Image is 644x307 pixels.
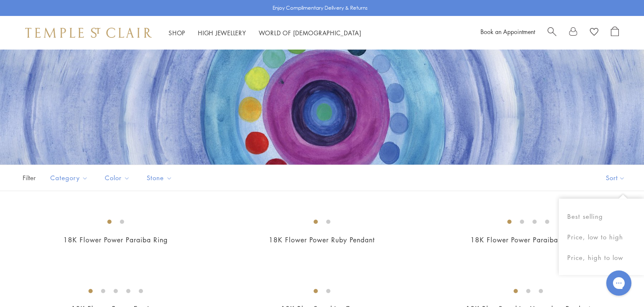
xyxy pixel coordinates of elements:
button: Show sort by [587,165,644,191]
span: Color [101,173,136,183]
p: Enjoy Complimentary Delivery & Returns [273,4,368,12]
img: Temple St. Clair [25,28,152,38]
span: Stone [143,173,179,183]
a: 18K Flower Power Paraiba Pendant [470,235,586,244]
a: 18K Flower Power Paraiba Ring [63,235,168,244]
a: Search [548,26,556,39]
a: High JewelleryHigh Jewellery [198,29,246,37]
a: View Wishlist [590,26,598,39]
a: Open Shopping Bag [611,26,619,39]
a: Book an Appointment [480,27,535,36]
span: Category [46,173,94,183]
iframe: Gorgias live chat messenger [602,268,636,299]
button: Color [99,168,136,187]
a: 18K Flower Power Ruby Pendant [269,235,375,244]
button: Stone [140,168,179,187]
button: Price, low to high [559,227,644,247]
a: ShopShop [169,29,185,37]
button: Price, high to low [559,247,644,268]
button: Best selling [559,206,644,227]
nav: Main navigation [169,28,361,38]
button: Category [44,168,94,187]
a: World of [DEMOGRAPHIC_DATA]World of [DEMOGRAPHIC_DATA] [259,29,361,37]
